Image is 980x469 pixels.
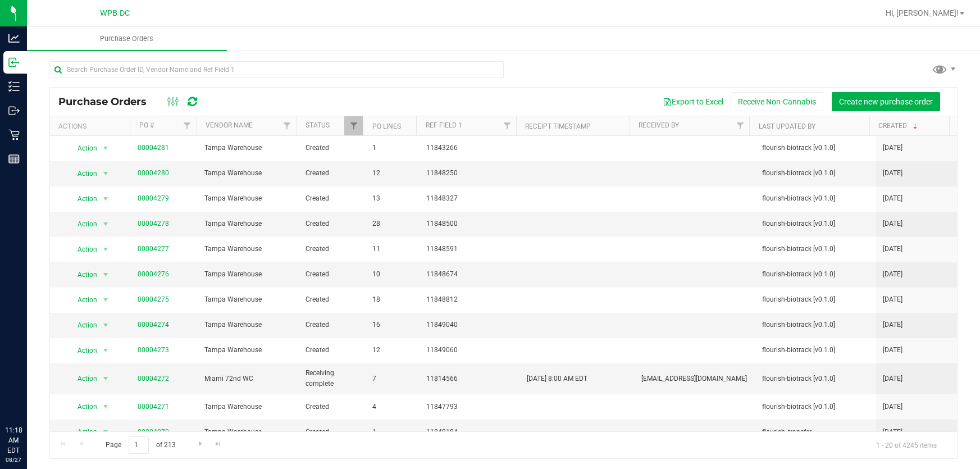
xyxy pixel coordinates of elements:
span: select [99,424,113,440]
span: 12 [372,168,413,179]
span: Created [306,168,359,179]
p: 11:18 AM EDT [5,425,22,456]
a: Filter [344,116,363,135]
span: 28 [372,218,413,229]
span: Created [306,244,359,254]
span: flourish-biotrack [v0.1.0] [762,218,869,229]
a: 00004274 [138,321,169,329]
span: Tampa Warehouse [204,143,291,153]
p: 08/27 [5,456,22,464]
button: Create new purchase order [832,92,940,111]
span: [DATE] [883,168,902,179]
span: 11848674 [426,269,513,280]
a: Filter [178,116,197,135]
span: [DATE] [883,345,902,356]
span: 11848591 [426,244,513,254]
a: Filter [498,116,516,135]
span: [DATE] [883,244,902,254]
span: Created [306,143,359,153]
span: 11 [372,244,413,254]
span: 11848500 [426,218,513,229]
span: Tampa Warehouse [204,269,291,280]
span: Action [68,191,98,207]
a: 00004281 [138,144,169,152]
span: [DATE] [883,269,902,280]
button: Export to Excel [655,92,731,111]
div: Actions [58,122,126,130]
span: 1 - 20 of 4245 items [867,436,946,453]
span: Action [68,343,98,358]
span: [DATE] [883,218,902,229]
span: 18 [372,294,413,305]
span: flourish-biotrack [v0.1.0] [762,193,869,204]
span: 13 [372,193,413,204]
span: flourish-biotrack [v0.1.0] [762,345,869,356]
span: [DATE] [883,427,902,438]
a: 00004278 [138,220,169,227]
span: [DATE] [883,294,902,305]
span: [DATE] [883,374,902,384]
span: Hi, [PERSON_NAME]! [886,8,959,17]
span: 11849060 [426,345,513,356]
span: 11848812 [426,294,513,305]
span: Action [68,292,98,308]
a: 00004276 [138,270,169,278]
span: select [99,166,113,181]
a: PO # [139,121,154,129]
a: 00004280 [138,169,169,177]
span: flourish-biotrack [v0.1.0] [762,143,869,153]
span: flourish-biotrack [v0.1.0] [762,168,869,179]
span: Tampa Warehouse [204,294,291,305]
span: Miami 72nd WC [204,374,291,384]
span: Created [306,427,359,438]
span: select [99,343,113,358]
span: Created [306,218,359,229]
a: 00004270 [138,428,169,436]
inline-svg: Retail [8,129,20,140]
a: Status [306,121,330,129]
span: Created [306,294,359,305]
span: Create new purchase order [839,97,933,106]
span: Created [306,193,359,204]
span: [DATE] [883,320,902,330]
span: [DATE] [883,193,902,204]
span: 7 [372,374,413,384]
span: flourish-biotrack [v0.1.0] [762,320,869,330]
a: Filter [278,116,297,135]
a: PO Lines [372,122,401,130]
span: Tampa Warehouse [204,427,291,438]
span: Purchase Orders [58,95,158,108]
span: 16 [372,320,413,330]
a: 00004275 [138,295,169,303]
span: Tampa Warehouse [204,193,291,204]
input: Search Purchase Order ID, Vendor Name and Ref Field 1 [49,61,504,78]
span: select [99,242,113,257]
span: select [99,191,113,207]
span: Tampa Warehouse [204,218,291,229]
a: Ref Field 1 [426,121,462,129]
span: [DATE] [883,402,902,412]
span: 12 [372,345,413,356]
span: Action [68,399,98,415]
span: 11848250 [426,168,513,179]
a: Received By [639,121,679,129]
inline-svg: Inbound [8,57,20,68]
span: Tampa Warehouse [204,402,291,412]
span: Action [68,216,98,232]
span: Tampa Warehouse [204,320,291,330]
span: flourish-biotrack [v0.1.0] [762,374,869,384]
span: [EMAIL_ADDRESS][DOMAIN_NAME] [641,374,749,384]
span: 4 [372,402,413,412]
span: select [99,371,113,386]
span: Created [306,320,359,330]
span: Action [68,317,98,333]
a: Go to the next page [192,436,208,452]
a: Last Updated By [759,122,815,130]
span: flourish-biotrack [v0.1.0] [762,294,869,305]
span: WPB DC [100,8,130,18]
span: select [99,317,113,333]
span: Action [68,424,98,440]
a: Filter [731,116,749,135]
span: Page of 213 [96,436,185,454]
span: Action [68,371,98,386]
